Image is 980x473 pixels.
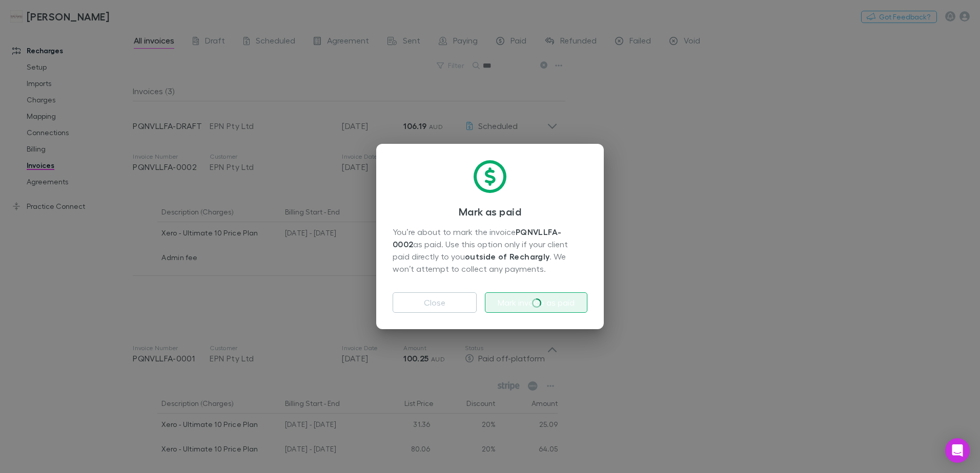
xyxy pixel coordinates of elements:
[393,292,477,313] button: Close
[945,438,970,463] div: Open Intercom Messenger
[393,205,587,218] h3: Mark as paid
[465,251,549,262] strong: outside of Rechargly
[485,292,587,313] button: Mark invoice as paid
[393,226,587,276] div: You’re about to mark the invoice as paid. Use this option only if your client paid directly to yo...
